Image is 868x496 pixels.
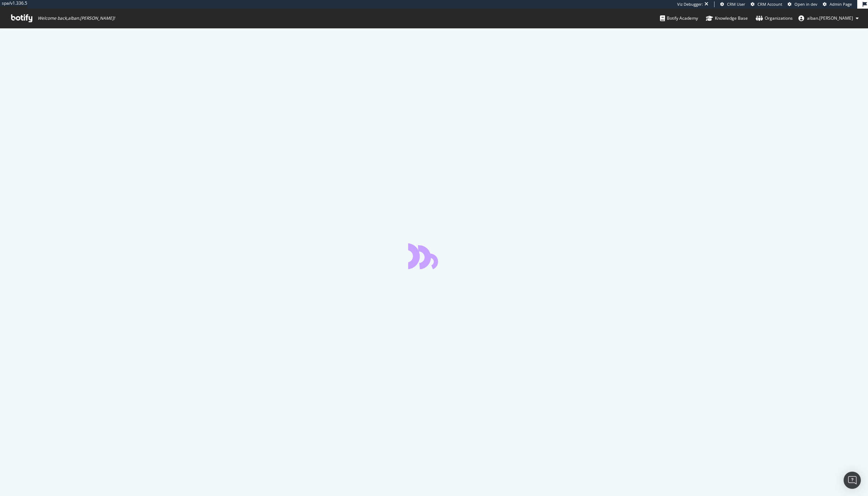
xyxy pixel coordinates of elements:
[408,243,460,269] div: animation
[706,9,748,28] a: Knowledge Base
[727,1,745,7] span: CRM User
[758,1,782,7] span: CRM Account
[720,1,745,7] a: CRM User
[793,13,864,24] button: alban.[PERSON_NAME]
[706,15,748,22] div: Knowledge Base
[38,15,115,21] span: Welcome back, alban.[PERSON_NAME] !
[660,15,698,22] div: Botify Academy
[794,1,817,7] span: Open in dev
[823,1,852,7] a: Admin Page
[788,1,817,7] a: Open in dev
[751,1,782,7] a: CRM Account
[756,9,793,28] a: Organizations
[844,472,861,489] div: Open Intercom Messenger
[830,1,852,7] span: Admin Page
[660,9,698,28] a: Botify Academy
[677,1,703,7] div: Viz Debugger:
[756,15,793,22] div: Organizations
[807,15,853,21] span: alban.ruelle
